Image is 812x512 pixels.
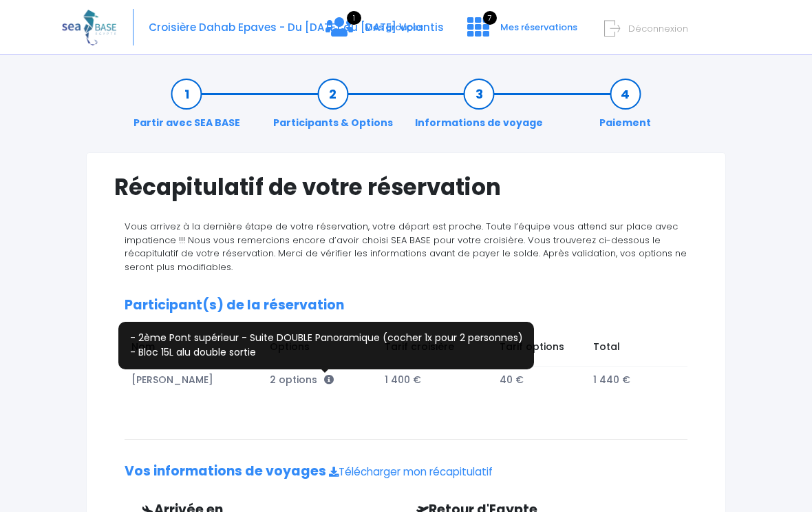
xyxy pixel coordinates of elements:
[456,25,586,39] a: 7 Mes réservations
[628,22,688,35] span: Déconnexion
[125,366,263,394] td: [PERSON_NAME]
[114,174,698,201] h1: Récapitulatif de votre réservation
[314,25,434,39] a: 1 Mes groupes
[125,298,687,314] h2: Participant(s) de la réservation
[592,87,658,130] a: Paiement
[125,464,687,480] h2: Vos informations de voyages
[347,11,361,25] span: 1
[483,11,497,25] span: 7
[586,333,674,366] td: Total
[149,20,444,34] span: Croisière Dahab Epaves - Du [DATE] au [DATE] Volantis
[378,366,493,394] td: 1 400 €
[266,87,400,130] a: Participants & Options
[493,366,586,394] td: 40 €
[500,21,577,34] span: Mes réservations
[586,366,674,394] td: 1 440 €
[125,220,687,274] span: Vous arrivez à la dernière étape de votre réservation, votre départ est proche. Toute l’équipe vo...
[329,464,493,479] a: Télécharger mon récapitulatif
[408,87,550,130] a: Informations de voyage
[365,21,423,34] span: Mes groupes
[127,87,247,130] a: Partir avec SEA BASE
[270,373,334,387] span: 2 options
[493,333,586,366] td: Tarif options
[123,324,530,360] p: - 2ème Pont supérieur - Suite DOUBLE Panoramique (cocher 1x pour 2 personnes) - Bloc 15L alu doub...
